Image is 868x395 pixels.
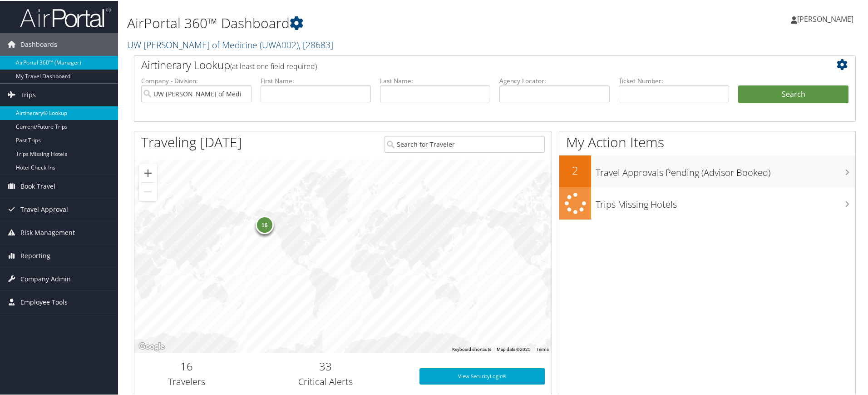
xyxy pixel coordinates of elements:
[139,182,157,200] button: Zoom out
[246,375,406,387] h3: Critical Alerts
[299,38,333,50] span: , [ 28683 ]
[127,38,333,50] a: UW [PERSON_NAME] of Medicine
[20,32,57,55] span: Dashboards
[797,13,853,23] span: [PERSON_NAME]
[141,375,232,387] h3: Travelers
[380,75,490,85] label: Last Name:
[20,174,55,197] span: Book Travel
[137,340,167,352] a: Open this area in Google Maps (opens a new window)
[20,244,50,266] span: Reporting
[497,346,531,351] span: Map data ©2025
[141,132,242,151] h1: Traveling [DATE]
[559,162,591,177] h2: 2
[596,161,855,178] h3: Travel Approvals Pending (Advisor Booked)
[141,75,252,85] label: Company - Division:
[20,267,71,290] span: Company Admin
[141,358,232,373] h2: 16
[452,345,491,352] button: Keyboard shortcuts
[255,215,273,233] div: 16
[137,340,167,352] img: Google
[559,186,855,219] a: Trips Missing Hotels
[536,346,549,351] a: Terms (opens in new tab)
[559,155,855,186] a: 2Travel Approvals Pending (Advisor Booked)
[619,75,729,85] label: Ticket Number:
[20,6,111,27] img: airportal-logo.png
[419,367,545,384] a: View SecurityLogic®
[385,135,545,152] input: Search for Traveler
[141,56,789,72] h2: Airtinerary Lookup
[20,290,68,313] span: Employee Tools
[20,83,36,105] span: Trips
[20,197,68,220] span: Travel Approval
[20,220,75,243] span: Risk Management
[260,38,299,50] span: ( UWA002 )
[139,163,157,181] button: Zoom in
[791,5,863,32] a: [PERSON_NAME]
[127,13,617,32] h1: AirPortal 360™ Dashboard
[738,85,848,103] button: Search
[499,75,610,85] label: Agency Locator:
[559,132,855,151] h1: My Action Items
[261,75,371,85] label: First Name:
[596,193,855,210] h3: Trips Missing Hotels
[246,358,406,373] h2: 33
[230,60,317,70] span: (at least one field required)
